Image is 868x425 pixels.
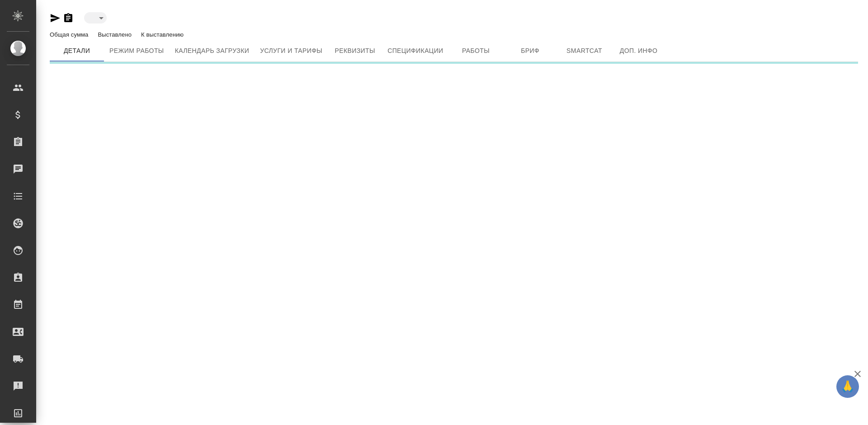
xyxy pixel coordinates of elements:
[617,45,660,57] span: Доп. инфо
[333,45,377,57] span: Реквизиты
[109,45,164,57] span: Режим работы
[175,45,250,57] span: Календарь загрузки
[836,375,859,398] button: 🙏
[98,31,134,38] p: Выставлено
[387,45,443,57] span: Спецификации
[50,31,90,38] p: Общая сумма
[50,13,61,24] button: Скопировать ссылку для ЯМессенджера
[454,45,498,57] span: Работы
[509,45,552,57] span: Бриф
[260,45,322,57] span: Услуги и тарифы
[840,377,855,396] span: 🙏
[84,12,107,24] div: ​
[55,45,99,57] span: Детали
[63,13,74,24] button: Скопировать ссылку
[141,31,186,38] p: К выставлению
[563,45,606,57] span: Smartcat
